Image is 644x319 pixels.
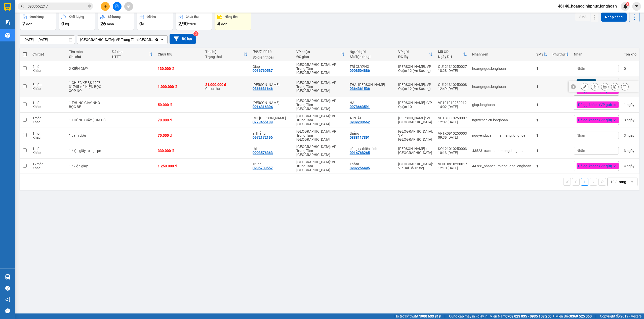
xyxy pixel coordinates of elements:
[158,52,200,56] div: Chưa thu
[253,147,291,151] div: thinh
[158,149,200,153] div: 330.000 đ
[108,15,120,19] div: Số lượng
[627,118,634,122] span: ngày
[104,5,107,8] span: plus
[188,22,196,26] span: triệu
[624,149,636,153] div: 3
[127,5,130,8] span: aim
[350,65,393,69] div: TRÍ CƯƠNG
[294,48,347,61] th: Toggle SortBy
[158,118,200,122] div: 70.000 đ
[69,149,107,153] div: 1 kiện giấy to bọc pe
[578,80,590,85] span: Xe máy
[44,17,92,26] span: CÔNG TY TNHH CHUYỂN PHÁT NHANH BẢO AN
[445,313,445,319] span: |
[32,69,64,73] div: Khác
[193,31,198,36] sup: 3
[350,151,370,155] div: 0914768265
[158,103,200,107] div: 50.000 đ
[253,105,273,109] div: 0914316304
[124,2,133,11] button: aim
[627,2,628,6] span: 1
[350,131,393,135] div: thắng
[350,50,393,54] div: Người gửi
[5,274,10,280] img: warehouse-icon
[5,297,10,302] span: notification
[438,116,467,120] div: SGTB1110250007
[419,314,441,318] strong: 1900 633 818
[205,50,244,54] div: Thu hộ
[438,120,467,124] div: 12:07 [DATE]
[147,15,156,19] div: Đã thu
[438,131,467,135] div: VPTX0910250003
[536,85,547,89] div: 1
[101,2,110,11] button: plus
[69,67,107,71] div: 2 KIỆN GIẤY
[552,52,565,56] div: Phụ thu
[22,21,25,27] span: 7
[217,21,220,27] span: 4
[109,48,155,61] th: Toggle SortBy
[20,36,75,44] input: Select a date range.
[158,67,200,71] div: 130.000 đ
[350,83,393,87] div: THÁI BÁ THÀNH
[398,147,433,155] div: [PERSON_NAME] : [GEOGRAPHIC_DATA]
[553,315,554,317] span: ⚪️
[398,50,429,54] div: VP gửi
[253,87,273,91] div: 0866681646
[396,48,435,61] th: Toggle SortBy
[634,4,639,9] span: caret-down
[627,103,634,107] span: ngày
[296,160,345,172] div: [GEOGRAPHIC_DATA]: VP Trung Tâm [GEOGRAPHIC_DATA]
[253,131,291,135] div: a Thắng
[296,55,341,59] div: ĐC giao
[32,147,64,151] div: 1 món
[624,52,636,56] div: Tồn kho
[253,120,273,124] div: 0773455138
[69,101,107,109] div: 1 THÙNG GIẤY NHỎ BỌC BE
[253,116,291,120] div: CHỊ UYÊN
[611,179,626,184] div: 10 / trang
[575,12,590,21] button: SMS
[627,149,634,153] span: ngày
[142,22,144,26] span: đ
[438,105,467,109] div: 14:02 [DATE]
[30,15,44,19] div: Đơn hàng
[158,85,200,89] div: 1.000.000 đ
[534,48,550,61] th: Toggle SortBy
[32,101,64,105] div: 1 món
[296,145,345,157] div: [GEOGRAPHIC_DATA]: VP Trung Tâm [GEOGRAPHIC_DATA]
[26,22,32,26] span: đơn
[296,129,345,141] div: [GEOGRAPHIC_DATA]: VP Trung Tâm [GEOGRAPHIC_DATA]
[32,162,64,166] div: 17 món
[253,162,291,166] div: Trung
[536,67,547,71] div: 1
[623,4,628,9] img: icon-new-feature
[155,38,159,42] svg: Clear value
[438,50,463,54] div: Mã GD
[472,164,531,168] div: 44768_phanchuminhquang.longhoan
[624,67,636,71] div: 0
[350,55,393,59] div: Số điện thoại
[215,12,251,30] button: Hàng tồn4đơn
[2,17,38,26] span: [PHONE_NUMBER]
[221,22,227,26] span: đơn
[438,151,467,155] div: 10:13 [DATE]
[112,55,149,59] div: HTTT
[5,20,10,25] img: solution-icon
[350,162,393,166] div: Thắm
[398,55,429,59] div: ĐC lấy
[627,164,634,168] span: ngày
[581,83,588,90] div: Sửa đơn hàng
[591,83,598,90] div: Giao hàng
[578,102,612,107] span: Đã gọi khách (VP gửi)
[69,50,107,54] div: Tên món
[570,314,592,318] strong: 0369 525 060
[32,120,64,124] div: Khác
[61,21,64,27] span: 0
[2,30,77,37] span: Mã đơn: NTKH1310250001
[205,83,248,91] div: Chưa thu
[253,55,291,59] div: Số điện thoại
[4,3,11,11] img: logo-vxr
[296,63,345,75] div: [GEOGRAPHIC_DATA]: VP Trung Tâm [GEOGRAPHIC_DATA]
